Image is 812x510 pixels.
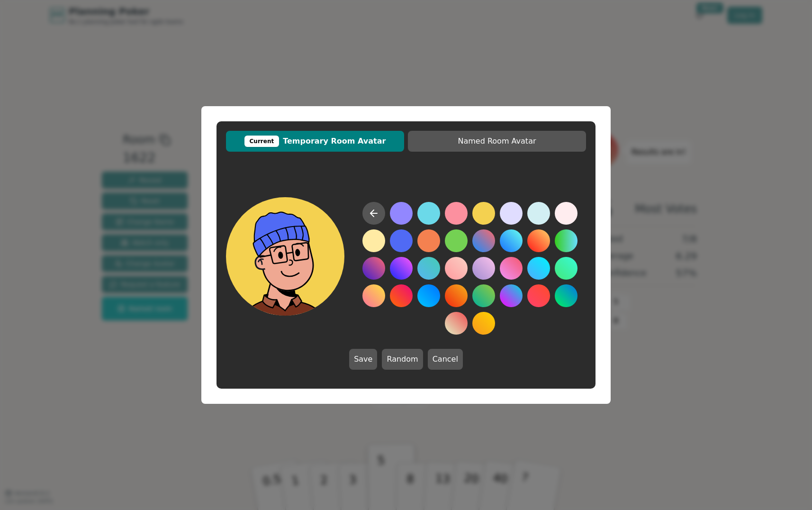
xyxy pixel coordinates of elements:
[349,349,377,370] button: Save
[231,136,399,147] span: Temporary Room Avatar
[244,136,280,147] div: Current
[413,136,581,147] span: Named Room Avatar
[226,131,404,152] button: CurrentTemporary Room Avatar
[382,349,423,370] button: Random
[408,131,586,152] button: Named Room Avatar
[428,349,463,370] button: Cancel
